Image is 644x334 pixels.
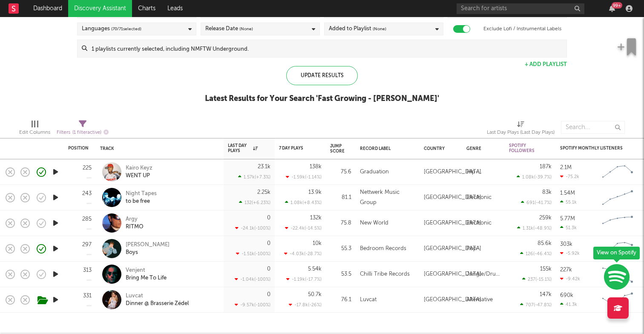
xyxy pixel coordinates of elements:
svg: Chart title [598,213,637,234]
div: 225 [83,165,92,171]
span: ( 1 filter active) [72,130,101,135]
div: 138k [310,164,322,170]
div: 132 ( +6.23 % ) [239,200,270,205]
input: Search... [561,121,625,134]
div: Graduation [360,167,389,177]
div: -17.8k ( -26 % ) [289,302,322,308]
div: [GEOGRAPHIC_DATA] [424,193,481,203]
svg: Chart title [598,161,637,183]
div: 132k [310,215,322,221]
div: Dinner @ Brasserie Zédel [126,300,189,308]
div: 10k [313,241,322,246]
div: 0 [267,241,270,246]
a: Night Tapesto be free [126,190,157,205]
span: (None) [239,24,253,34]
div: Argy [126,216,144,223]
div: 75.6 [330,167,351,177]
div: 285 [82,216,92,222]
div: Last Day Plays [228,143,258,153]
div: [GEOGRAPHIC_DATA] [424,167,481,177]
div: 1.31k ( -48.9 % ) [517,225,552,231]
div: Bedroom Records [360,244,406,254]
div: Jump Score [330,144,345,154]
div: 1.54M [560,190,575,196]
div: New World [360,218,388,228]
div: 237 ( -15.1 % ) [522,276,552,282]
div: [GEOGRAPHIC_DATA] [424,218,481,228]
div: 2.25k [257,190,270,195]
svg: Chart title [598,187,637,208]
div: 0 [267,215,270,221]
div: -9.42k [560,276,580,282]
a: VenjentBring Me To Life [126,267,167,282]
div: 81.1 [330,193,351,203]
svg: Chart title [598,289,637,311]
div: 5.77M [560,216,575,222]
a: Kairo KeyzWENT UP [126,164,152,180]
div: 55.3 [330,244,351,254]
div: 51.3k [560,225,577,230]
div: 75.8 [330,218,351,228]
div: Hip-Hop/Rap [466,167,500,177]
div: Release Date [205,24,253,34]
div: WENT UP [126,172,152,180]
div: 243 [82,191,92,196]
div: Venjent [126,267,167,274]
div: Spotify Monthly Listeners [560,146,624,151]
div: [PERSON_NAME] [126,241,170,249]
div: Night Tapes [126,190,157,198]
div: 55.1k [560,199,577,205]
div: Alternative [466,295,493,305]
div: 5.54k [308,266,322,272]
div: Edit Columns [19,127,50,138]
div: 1.57k ( +7.3 % ) [238,174,270,180]
div: Filters [57,127,109,138]
div: 227k [560,267,572,273]
div: Pop [466,244,477,254]
div: Position [68,146,89,151]
svg: Chart title [598,238,637,259]
div: Update Results [286,66,358,85]
div: 691 ( -41.7 % ) [521,200,552,205]
div: 0 [267,292,270,297]
div: Spotify Followers [509,143,539,153]
div: 99 + [612,2,622,9]
div: Record Label [360,146,411,151]
span: (None) [373,24,386,34]
div: -4.03k ( -28.7 % ) [284,251,322,256]
div: Latest Results for Your Search ' Fast Growing - [PERSON_NAME] ' [205,94,439,104]
div: 7 Day Plays [279,146,309,151]
div: 50.7k [308,292,322,297]
div: -1.04k ( -100 % ) [235,276,270,282]
div: Kairo Keyz [126,164,152,172]
span: ( 70 / 71 selected) [111,24,141,34]
div: [GEOGRAPHIC_DATA] [424,244,481,254]
div: Track [100,146,215,151]
div: 23.1k [258,164,270,170]
a: [PERSON_NAME]Boys [126,241,170,256]
a: LuvcatDinner @ Brasserie Zédel [126,292,189,308]
div: 13.9k [308,190,322,195]
div: Bring Me To Life [126,274,167,282]
div: -24.1k ( -100 % ) [235,225,270,231]
input: Search for artists [457,3,584,14]
div: -9.57k ( -100 % ) [235,302,270,308]
button: 99+ [609,5,615,12]
label: Exclude Lofi / Instrumental Labels [483,24,561,34]
div: 53.5 [330,269,351,279]
div: 1.08k ( +8.43 % ) [285,200,322,205]
div: Genre [466,146,496,151]
div: 126 ( -46.4 % ) [520,251,552,256]
div: Chilli Tribe Records [360,269,410,279]
div: 155k [540,266,552,272]
div: Electronic [466,218,492,228]
div: 76.1 [330,295,351,305]
div: 2.1M [560,165,572,170]
div: 690k [560,293,573,298]
div: 41.3k [560,302,577,307]
div: 187k [540,164,552,170]
div: 147k [540,292,552,297]
div: Luvcat [360,295,377,305]
a: ArgyRITMO [126,216,144,231]
div: -1.19k ( -17.7 % ) [286,276,322,282]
